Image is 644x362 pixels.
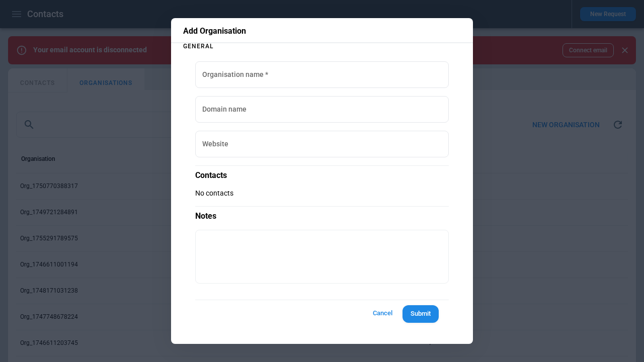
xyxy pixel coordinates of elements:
button: Cancel [366,304,398,323]
button: Submit [403,305,439,323]
p: General [183,43,461,49]
p: Contacts [195,165,449,181]
p: No contacts [195,189,449,198]
p: Add Organisation [183,26,461,36]
p: Notes [195,206,449,222]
